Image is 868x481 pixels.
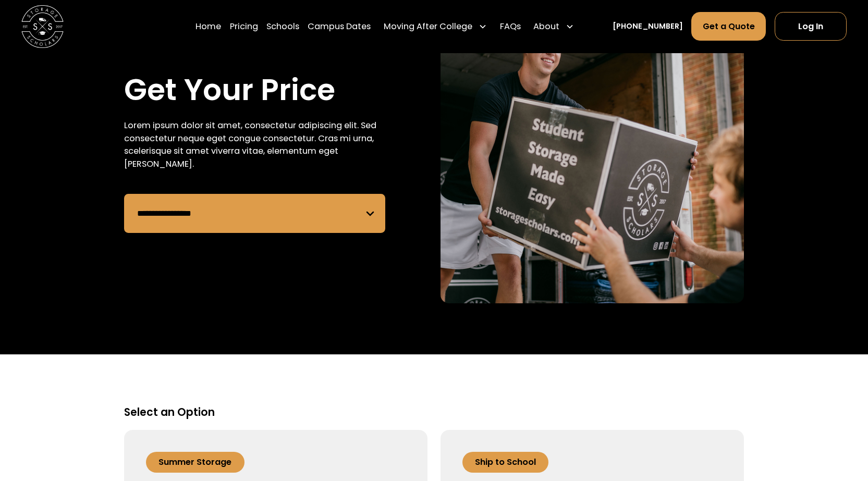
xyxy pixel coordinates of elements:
[230,11,258,41] a: Pricing
[500,11,521,41] a: FAQs
[691,12,766,41] a: Get a Quote
[775,12,847,41] a: Log In
[124,405,744,420] h5: Select an Option
[266,11,299,41] a: Schools
[475,456,536,468] div: Ship to School
[124,70,335,109] h1: Get Your Price
[124,119,385,170] div: Lorem ipsum dolor sit amet, consectetur adipiscing elit. Sed consectetur neque eget congue consec...
[533,20,559,33] div: About
[529,11,579,41] div: About
[380,11,492,41] div: Moving After College
[613,21,683,32] a: [PHONE_NUMBER]
[21,5,64,48] a: home
[21,5,64,48] img: Storage Scholars main logo
[124,194,385,233] form: Remind Form
[195,11,221,41] a: Home
[384,20,472,33] div: Moving After College
[158,456,231,468] div: Summer Storage
[308,11,371,41] a: Campus Dates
